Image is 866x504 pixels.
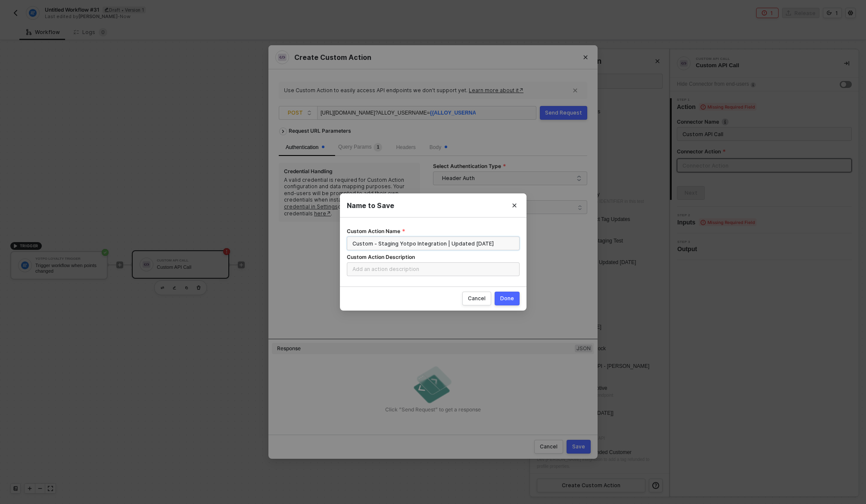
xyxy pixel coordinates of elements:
button: Done [495,292,520,305]
label: Custom Action Name [347,228,405,235]
button: Cancel [462,292,491,305]
div: Cancel [468,295,486,302]
div: Name to Save [347,201,520,210]
label: Custom Action Description [347,254,421,261]
input: Custom Action Name [347,236,520,250]
input: Custom Action Description [347,262,520,276]
button: Close [502,193,526,218]
div: Done [500,295,514,302]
